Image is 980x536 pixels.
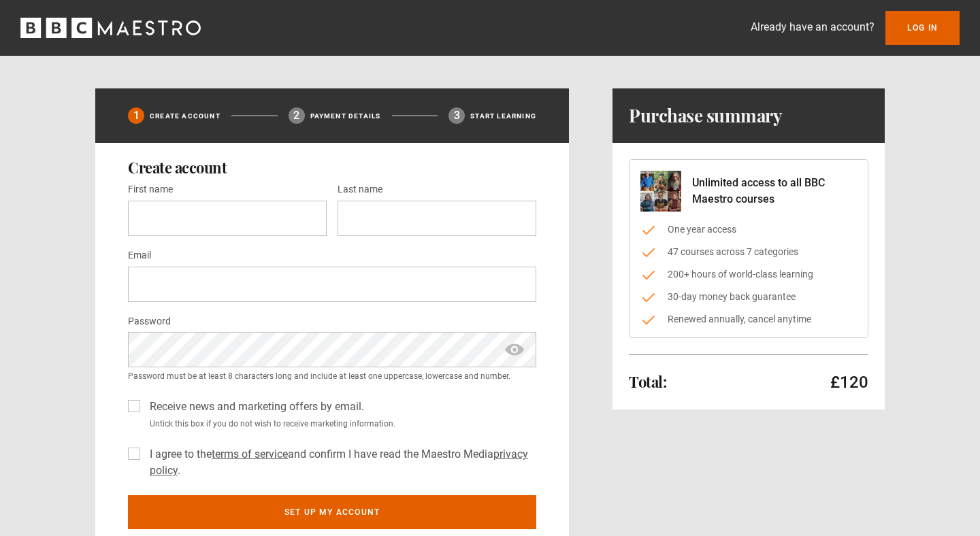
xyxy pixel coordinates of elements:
[150,111,220,121] p: Create Account
[751,19,875,35] p: Already have an account?
[640,245,857,259] li: 47 courses across 7 categories
[144,418,536,430] small: Untick this box if you do not wish to receive marketing information.
[20,18,201,38] svg: BBC Maestro
[128,182,173,198] label: First name
[640,267,857,282] li: 200+ hours of world-class learning
[692,175,857,207] p: Unlimited access to all BBC Maestro courses
[128,159,536,175] h2: Create account
[640,290,857,304] li: 30-day money back guarantee
[144,399,364,415] label: Receive news and marketing offers by email.
[128,248,151,264] label: Email
[885,11,960,45] a: Log In
[504,332,525,367] span: show password
[144,446,536,479] label: I agree to the and confirm I have read the Maestro Media .
[640,312,857,326] li: Renewed annually, cancel anytime
[128,314,171,330] label: Password
[128,107,144,124] div: 1
[128,370,536,382] small: Password must be at least 8 characters long and include at least one uppercase, lowercase and num...
[640,222,857,237] li: One year access
[310,111,381,121] p: Payment details
[128,495,536,529] button: Set up my account
[629,105,782,127] h1: Purchase summary
[212,448,288,460] a: terms of service
[338,182,382,198] label: Last name
[470,111,536,121] p: Start learning
[629,373,666,390] h2: Total:
[448,107,465,124] div: 3
[830,371,868,393] p: £120
[289,107,305,124] div: 2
